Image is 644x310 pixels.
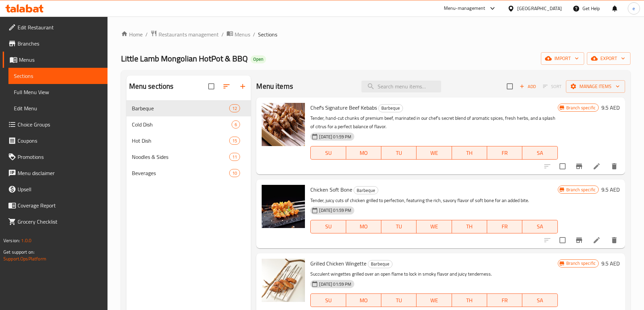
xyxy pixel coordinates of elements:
[381,220,416,233] button: TU
[503,79,517,93] span: Select section
[3,254,46,263] a: Support.OpsPlatform
[258,30,277,38] span: Sections
[3,52,108,68] a: Menus
[310,220,346,233] button: SU
[221,30,224,38] li: /
[235,78,251,94] button: Add section
[419,148,449,158] span: WE
[378,104,403,112] div: Barbeque
[132,120,232,129] div: Cold Dish
[525,222,555,231] span: SA
[3,236,20,245] span: Version:
[313,148,343,158] span: SU
[606,232,622,248] button: delete
[606,158,622,174] button: delete
[490,222,520,231] span: FR
[490,295,520,305] span: FR
[18,169,102,177] span: Menu disclaimer
[346,146,381,160] button: MO
[262,103,305,146] img: Chef's Signature Beef Kebabs
[349,295,379,305] span: MO
[361,81,441,92] input: search
[310,103,377,113] span: Chef's Signature Beef Kebabs
[229,137,240,145] div: items
[126,100,251,116] div: Barbeque12
[419,295,449,305] span: WE
[204,79,218,93] span: Select all sections
[3,248,34,256] span: Get support on:
[226,30,250,39] a: Menus
[522,293,557,307] button: SA
[129,81,174,91] h2: Menu sections
[132,169,230,177] span: Beverages
[316,134,354,140] span: [DATE] 01:59 PM
[522,220,557,233] button: SA
[601,259,620,268] h6: 9.5 AED
[150,30,219,39] a: Restaurants management
[487,293,522,307] button: FR
[517,5,562,12] div: [GEOGRAPHIC_DATA]
[3,149,108,165] a: Promotions
[381,146,416,160] button: TU
[354,187,378,194] span: Barbeque
[232,121,240,128] span: 6
[126,133,251,149] div: Hot Dish15
[522,146,557,160] button: SA
[555,159,570,173] span: Select to update
[310,114,557,131] p: Tender, hand-cut chunks of premium beef, marinated in our chef’s secret blend of aromatic spices,...
[416,146,452,160] button: WE
[517,81,539,92] button: Add
[18,23,102,31] span: Edit Restaurant
[571,158,587,174] button: Branch-specific-item
[346,293,381,307] button: MO
[3,19,108,35] a: Edit Restaurant
[126,116,251,133] div: Cold Dish6
[8,68,108,84] a: Sections
[349,222,379,231] span: MO
[566,80,625,93] button: Manage items
[310,196,557,205] p: Tender, juicy cuts of chicken grilled to perfection, featuring the rich, savory flavor of soft bo...
[18,201,102,209] span: Coverage Report
[230,105,240,112] span: 12
[490,148,520,158] span: FR
[230,170,240,176] span: 10
[121,51,248,66] span: Little Lamb Mongolian HotPot & BBQ
[126,165,251,181] div: Beverages10
[126,149,251,165] div: Noodles & Sides11
[8,84,108,100] a: Full Menu View
[229,169,240,177] div: items
[132,137,230,145] span: Hot Dish
[541,52,584,65] button: import
[18,153,102,161] span: Promotions
[349,148,379,158] span: MO
[14,72,102,80] span: Sections
[601,185,620,194] h6: 9.5 AED
[229,104,240,112] div: items
[587,52,630,65] button: export
[310,185,352,195] span: Chicken Soft Bone
[18,39,102,48] span: Branches
[368,260,392,268] div: Barbeque
[452,220,487,233] button: TH
[379,104,403,112] span: Barbeque
[251,56,266,62] span: Open
[262,185,305,228] img: Chicken Soft Bone
[256,81,293,91] h2: Menu items
[368,260,392,268] span: Barbeque
[310,293,346,307] button: SU
[229,153,240,161] div: items
[14,88,102,96] span: Full Menu View
[313,295,343,305] span: SU
[517,81,539,92] span: Add item
[19,56,102,64] span: Menus
[132,153,230,161] span: Noodles & Sides
[8,100,108,116] a: Edit Menu
[310,258,366,269] span: Grilled Chicken Wingette
[3,133,108,149] a: Coupons
[313,222,343,231] span: SU
[316,281,354,287] span: [DATE] 01:59 PM
[346,220,381,233] button: MO
[232,120,240,129] div: items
